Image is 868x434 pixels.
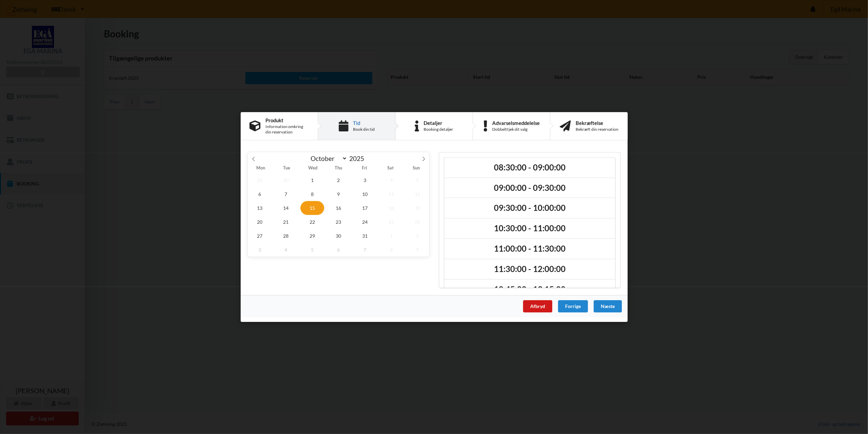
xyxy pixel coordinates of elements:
span: October 13, 2025 [248,201,272,215]
span: October 1, 2025 [300,173,324,187]
h2: 09:30:00 - 10:00:00 [449,203,610,214]
h2: 12:45:00 - 13:15:00 [449,284,610,295]
span: Sat [377,166,403,171]
span: October 15, 2025 [300,201,324,215]
span: October 19, 2025 [406,201,429,215]
span: November 8, 2025 [379,243,403,257]
span: September 30, 2025 [274,173,298,187]
h2: 10:30:00 - 11:00:00 [449,223,610,234]
h2: 11:00:00 - 11:30:00 [449,243,610,254]
span: November 4, 2025 [274,243,298,257]
span: September 29, 2025 [248,173,272,187]
span: October 16, 2025 [327,201,350,215]
span: October 8, 2025 [300,187,324,201]
span: October 17, 2025 [353,201,377,215]
span: October 29, 2025 [300,229,324,243]
h2: 09:00:00 - 09:30:00 [449,183,610,193]
span: November 3, 2025 [248,243,272,257]
div: Bekræftelse [575,120,618,126]
span: November 7, 2025 [353,243,377,257]
span: October 10, 2025 [353,187,377,201]
span: Wed [299,166,325,171]
div: Booking detaljer [424,127,453,132]
span: Mon [248,166,274,171]
span: October 7, 2025 [274,187,298,201]
span: October 21, 2025 [274,215,298,229]
span: October 12, 2025 [406,187,429,201]
span: Fri [351,166,377,171]
span: October 4, 2025 [379,173,403,187]
span: October 27, 2025 [248,229,272,243]
div: Detaljer [424,120,453,126]
div: Dobbelttjek dit valg [492,127,539,132]
span: October 6, 2025 [248,187,272,201]
span: October 18, 2025 [379,201,403,215]
span: October 5, 2025 [406,173,429,187]
span: October 31, 2025 [353,229,377,243]
span: October 25, 2025 [379,215,403,229]
h2: 08:30:00 - 09:00:00 [449,162,610,173]
span: October 20, 2025 [248,215,272,229]
span: Sun [403,166,429,171]
span: November 2, 2025 [406,229,429,243]
span: Tue [274,166,299,171]
select: Month [307,154,347,163]
span: October 2, 2025 [327,173,350,187]
div: Forrige [558,300,588,312]
span: November 1, 2025 [379,229,403,243]
span: November 9, 2025 [406,243,429,257]
span: October 30, 2025 [327,229,350,243]
span: October 14, 2025 [274,201,298,215]
div: Book din tid [353,127,374,132]
span: November 6, 2025 [327,243,350,257]
div: Advarselsmeddelelse [492,120,539,126]
span: November 5, 2025 [300,243,324,257]
span: October 28, 2025 [274,229,298,243]
span: October 3, 2025 [353,173,377,187]
h2: 11:30:00 - 12:00:00 [449,264,610,274]
span: October 9, 2025 [327,187,350,201]
input: Year [347,155,370,162]
span: October 23, 2025 [327,215,350,229]
div: Produkt [265,117,309,123]
span: October 11, 2025 [379,187,403,201]
span: October 26, 2025 [406,215,429,229]
span: October 22, 2025 [300,215,324,229]
span: Thu [326,166,351,171]
div: Afbryd [523,300,552,312]
div: Tid [353,120,374,126]
div: Næste [593,300,622,312]
div: Information omkring din reservation [265,124,309,135]
div: Bekræft din reservation [575,127,618,132]
span: October 24, 2025 [353,215,377,229]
